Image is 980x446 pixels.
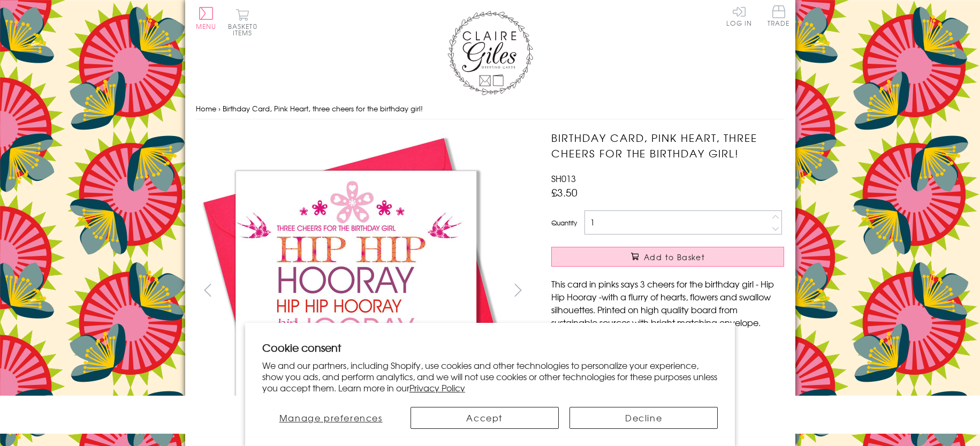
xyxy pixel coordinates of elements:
[196,278,220,302] button: prev
[228,9,257,36] button: Basket0 items
[551,185,578,200] span: £3.50
[506,278,530,302] button: next
[551,130,784,161] h1: Birthday Card, Pink Heart, three cheers for the birthday girl!
[768,5,790,28] a: Trade
[551,218,577,228] label: Quantity
[218,103,221,114] span: ›
[262,407,400,429] button: Manage preferences
[551,247,784,267] button: Add to Basket
[196,7,217,29] button: Menu
[551,277,784,329] p: This card in pinks says 3 cheers for the birthday girl - Hip Hip Hooray -with a flurry of hearts,...
[223,103,423,114] span: Birthday Card, Pink Heart, three cheers for the birthday girl!
[233,21,257,37] span: 0 items
[569,407,718,429] button: Decline
[196,98,785,120] nav: breadcrumbs
[411,407,559,429] button: Accept
[551,172,576,185] span: SH013
[262,360,718,393] p: We and our partners, including Shopify, use cookies and other technologies to personalize your ex...
[447,11,533,95] img: Claire Giles Greetings Cards
[262,340,718,355] h2: Cookie consent
[196,21,217,31] span: Menu
[279,411,383,424] span: Manage preferences
[768,5,790,26] span: Trade
[644,252,705,262] span: Add to Basket
[196,103,216,114] a: Home
[726,5,752,26] a: Log In
[409,381,465,394] a: Privacy Policy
